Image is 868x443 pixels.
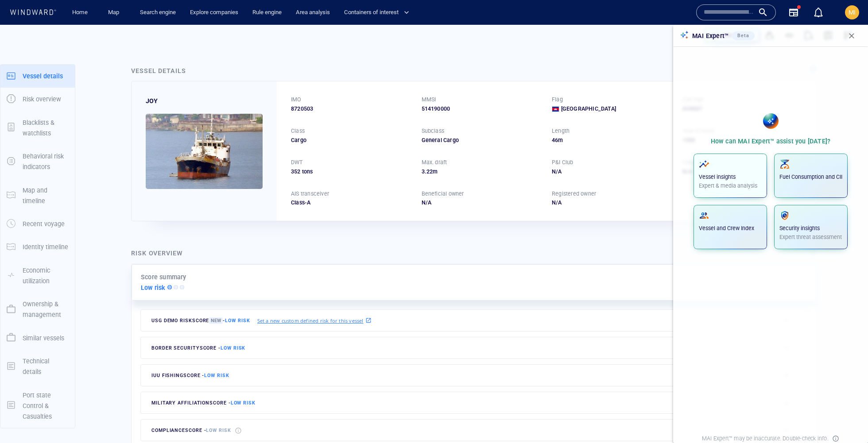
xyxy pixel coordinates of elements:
[23,242,68,252] p: Identity timeline
[23,185,69,207] p: Map and timeline
[0,191,75,199] a: Map and timeline
[0,95,75,103] a: Risk overview
[141,282,166,293] p: Low risk
[0,401,75,409] a: Port state Control & Casualties
[0,123,75,131] a: Blacklists & watchlists
[663,32,676,45] div: Toggle map information layers
[0,88,75,111] button: Risk overview
[0,179,75,213] button: Map and timeline
[648,32,663,45] div: tooltips.createAOI
[0,111,75,145] button: Blacklists & watchlists
[0,157,75,166] a: Behavioral risk indicators
[291,168,411,176] div: 352 tons
[23,94,61,104] p: Risk overview
[849,9,856,16] span: MI
[341,5,417,20] button: Containers of interest
[422,158,447,166] p: Max. draft
[552,199,562,206] span: N/A
[843,4,861,21] button: MI
[0,65,75,88] button: Vessel details
[552,96,563,104] p: Flag
[257,316,372,325] a: Set a new custom defined risk for this vessel
[779,224,842,232] p: Security insights
[422,190,464,198] p: Beneficial owner
[0,145,75,179] button: Behavioral risk indicators
[830,403,861,436] iframe: Chat
[779,173,842,181] p: Fuel Consumption and CII
[552,137,558,143] span: 46
[186,5,242,20] a: Explore companies
[101,5,129,20] button: Map
[558,137,563,143] span: m
[121,262,160,272] a: Mapbox logo
[23,333,64,343] p: Similar vessels
[291,158,303,166] p: DWT
[774,205,848,249] button: Security insightsExpert threat assessment
[291,136,411,144] div: Cargo
[291,199,310,206] span: Class-A
[130,227,150,234] span: 60 days
[422,199,432,206] span: N/A
[0,305,75,313] a: Ownership & management
[23,390,69,422] p: Port state Control & Casualties
[206,428,231,433] span: Low risk
[23,299,69,320] p: Ownership & management
[292,5,333,20] a: Area analysis
[23,117,69,139] p: Blacklists & watchlists
[141,272,186,282] p: Score summary
[694,154,767,198] button: Vessel insightsExpert & media analysis
[422,136,542,144] div: General Cargo
[344,8,409,18] span: Containers of interest
[433,168,438,175] span: m
[23,71,63,81] p: Vessel details
[151,317,250,324] span: USG Demo risk score -
[774,154,848,198] button: Fuel Consumption and CII
[552,168,672,176] div: N/A
[225,318,250,324] span: Low risk
[0,271,75,279] a: Economic utilization
[813,7,824,18] div: Notification center
[422,127,445,135] p: Subclass
[136,5,179,20] button: Search engine
[204,373,229,378] span: Low risk
[711,136,831,146] p: How can MAI Expert™ assist you [DATE]?
[425,168,426,175] span: .
[45,9,82,22] div: (Still Loading...)
[23,219,65,229] p: Recent voyage
[699,173,762,181] p: Vessel insights
[694,205,767,249] button: Vessel and Crew Index
[422,105,542,113] div: 514190000
[0,350,75,384] button: Technical details
[231,400,256,406] span: Low risk
[552,158,573,166] p: P&I Club
[131,65,186,76] div: Vessel details
[0,212,75,235] button: Recent voyage
[146,114,263,189] img: 5905c5ed9482f458705266cd_0
[151,345,245,351] span: border security score -
[635,32,648,45] div: Toggle vessel historical path
[131,248,183,258] div: Risk overview
[552,127,570,135] p: Length
[23,356,69,378] p: Technical details
[0,384,75,428] button: Port state Control & Casualties
[209,317,223,324] span: New
[69,5,91,20] a: Home
[0,243,75,251] a: Identity timeline
[23,151,69,173] p: Behavioral risk indicators
[249,5,285,20] a: Rule engine
[257,317,364,324] p: Set a new custom defined risk for this vessel
[146,96,158,106] div: JOY
[422,168,425,175] span: 3
[426,168,433,175] span: 22
[0,293,75,327] button: Ownership & management
[552,190,596,198] p: Registered owner
[0,220,75,228] a: Recent voyage
[699,182,762,190] p: Expert & media analysis
[561,105,616,113] span: [GEOGRAPHIC_DATA]
[221,345,245,351] span: Low risk
[621,32,635,45] div: Focus on vessel path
